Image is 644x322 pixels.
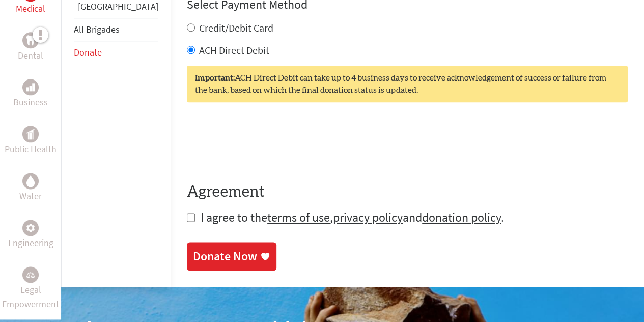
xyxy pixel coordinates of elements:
img: Legal Empowerment [26,272,35,278]
label: Credit/Debit Card [199,21,273,34]
div: Donate Now [193,248,257,264]
li: All Brigades [74,18,158,41]
p: Medical [16,2,45,16]
a: Donate [74,46,102,58]
p: Engineering [8,236,53,250]
a: BusinessBusiness [13,79,48,110]
p: Legal Empowerment [2,283,59,311]
a: terms of use [267,209,330,225]
a: [GEOGRAPHIC_DATA] [78,1,158,12]
img: Engineering [26,224,35,232]
img: Public Health [26,129,35,139]
p: Business [13,95,48,110]
a: EngineeringEngineering [8,220,53,250]
div: Business [22,79,39,95]
li: Donate [74,41,158,64]
img: Water [26,175,35,187]
span: I agree to the , and . [201,209,504,225]
a: Donate Now [187,242,276,271]
div: Dental [22,32,39,48]
div: Legal Empowerment [22,266,39,283]
img: Business [26,83,35,91]
a: Legal EmpowermentLegal Empowerment [2,266,59,311]
a: DentalDental [18,32,43,63]
div: ACH Direct Debit can take up to 4 business days to receive acknowledgement of success or failure ... [187,66,628,102]
a: WaterWater [19,173,42,203]
p: Dental [18,48,43,63]
p: Public Health [5,142,57,156]
img: Dental [26,36,35,45]
a: privacy policy [333,209,403,225]
div: Water [22,173,39,189]
label: ACH Direct Debit [199,44,269,57]
div: Public Health [22,126,39,142]
iframe: reCAPTCHA [187,123,342,163]
a: Public HealthPublic Health [5,126,57,156]
strong: Important: [195,74,235,82]
h4: Agreement [187,183,628,201]
p: Water [19,189,42,203]
div: Engineering [22,220,39,236]
a: donation policy [422,209,501,225]
a: All Brigades [74,23,120,35]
